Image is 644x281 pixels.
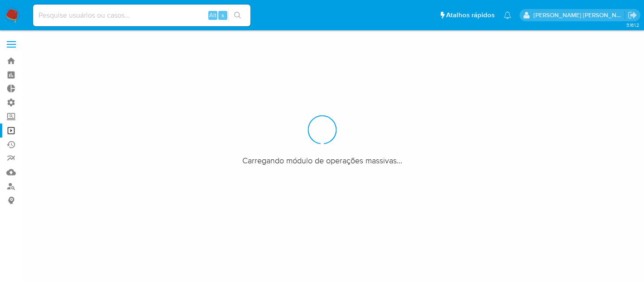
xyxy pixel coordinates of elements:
[228,9,247,22] button: search-icon
[209,11,216,19] span: Alt
[33,10,250,21] input: Pesquise usuários ou casos...
[221,11,224,19] span: s
[446,10,495,20] span: Atalhos rápidos
[533,11,625,19] p: luciana.joia@mercadopago.com.br
[242,155,402,166] span: Carregando módulo de operações massivas...
[504,11,511,19] a: Notificações
[628,10,637,20] a: Sair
